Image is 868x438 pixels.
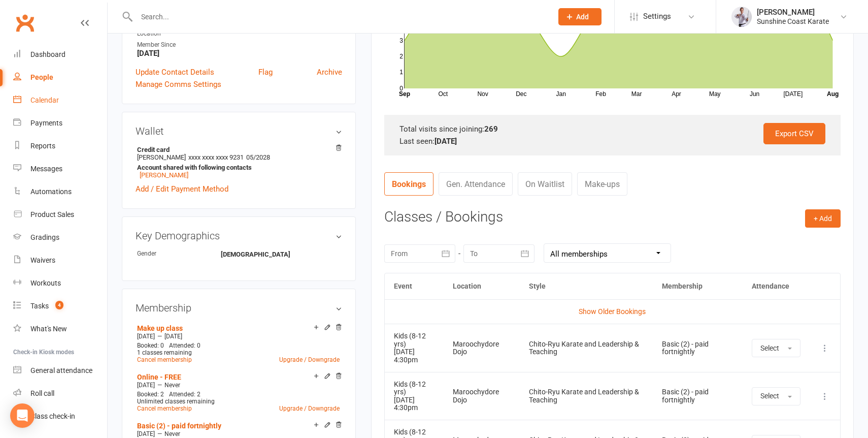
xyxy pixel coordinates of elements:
[439,172,513,196] a: Gen. Attendance
[169,342,201,349] span: Attended: 0
[137,382,155,389] span: [DATE]
[13,158,107,180] a: Messages
[136,144,342,180] li: [PERSON_NAME]
[137,146,337,153] strong: Credit card
[662,388,733,404] div: Basic (2) - paid fortnightly
[805,209,841,228] button: + Add
[13,203,107,226] a: Product Sales
[757,17,829,26] div: Sunshine Coast Karate
[30,279,61,287] div: Workouts
[137,356,192,363] a: Cancel membership
[136,66,214,78] a: Update Contact Details
[30,366,92,374] div: General attendance
[258,66,273,78] a: Flag
[13,226,107,249] a: Gradings
[752,387,800,405] button: Select
[137,422,221,430] a: Basic (2) - paid fortnightly
[137,373,181,381] a: Online - FREE
[30,233,59,241] div: Gradings
[136,230,342,241] h3: Key Demographics
[643,5,671,28] span: Settings
[30,96,59,104] div: Calendar
[484,124,498,134] strong: 269
[13,112,107,135] a: Payments
[135,381,342,389] div: —
[13,272,107,295] a: Workouts
[30,119,62,127] div: Payments
[136,183,228,195] a: Add / Edit Payment Method
[760,392,779,400] span: Select
[137,49,342,58] strong: [DATE]
[520,273,653,299] th: Style
[13,359,107,382] a: General attendance kiosk mode
[394,332,435,348] div: Kids (8-12 yrs)
[30,412,75,420] div: Class check-in
[133,10,545,24] input: Search...
[13,318,107,340] a: What's New
[164,430,180,437] span: Never
[137,430,155,437] span: [DATE]
[13,405,107,428] a: Class kiosk mode
[757,8,829,17] div: [PERSON_NAME]
[140,171,188,179] a: [PERSON_NAME]
[579,307,646,316] a: Show Older Bookings
[529,340,644,356] div: Chito-Ryu Karate and Leadership & Teaching
[30,210,74,218] div: Product Sales
[13,249,107,272] a: Waivers
[137,40,342,50] div: Member Since
[662,340,733,356] div: Basic (2) - paid fortnightly
[385,324,444,372] td: [DATE] 4:30pm
[136,302,342,314] h3: Membership
[13,135,107,158] a: Reports
[137,398,215,405] span: Unlimited classes remaining
[577,172,627,196] a: Make-ups
[13,43,107,66] a: Dashboard
[13,89,107,112] a: Calendar
[13,180,107,203] a: Automations
[137,342,164,349] span: Booked: 0
[137,349,192,356] span: 1 classes remaining
[136,126,342,137] h3: Wallet
[453,340,511,356] div: Maroochydore Dojo
[13,295,107,318] a: Tasks 4
[30,302,49,310] div: Tasks
[30,73,53,81] div: People
[279,405,340,412] a: Upgrade / Downgrade
[529,388,644,404] div: Chito-Ryu Karate and Leadership & Teaching
[164,333,182,340] span: [DATE]
[164,382,180,389] span: Never
[30,165,62,173] div: Messages
[135,430,342,438] div: —
[399,135,825,147] div: Last seen:
[518,172,572,196] a: On Waitlist
[10,403,35,428] div: Open Intercom Messenger
[137,391,164,398] span: Booked: 2
[137,333,155,340] span: [DATE]
[384,172,433,196] a: Bookings
[221,251,290,258] strong: [DEMOGRAPHIC_DATA]
[394,381,435,396] div: Kids (8-12 yrs)
[279,356,340,363] a: Upgrade / Downgrade
[13,66,107,89] a: People
[399,123,825,135] div: Total visits since joining:
[385,372,444,420] td: [DATE] 4:30pm
[435,137,457,146] strong: [DATE]
[137,405,192,412] a: Cancel membership
[444,273,520,299] th: Location
[317,66,342,78] a: Archive
[136,78,221,90] a: Manage Comms Settings
[30,389,54,397] div: Roll call
[135,332,342,340] div: —
[30,325,67,333] div: What's New
[55,301,63,309] span: 4
[30,142,55,150] div: Reports
[653,273,743,299] th: Membership
[137,164,337,171] strong: Account shared with following contacts
[169,391,201,398] span: Attended: 2
[763,123,825,144] a: Export CSV
[188,153,244,161] span: xxxx xxxx xxxx 9231
[137,249,221,259] div: Gender
[246,153,270,161] span: 05/2028
[760,344,779,352] span: Select
[576,13,589,21] span: Add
